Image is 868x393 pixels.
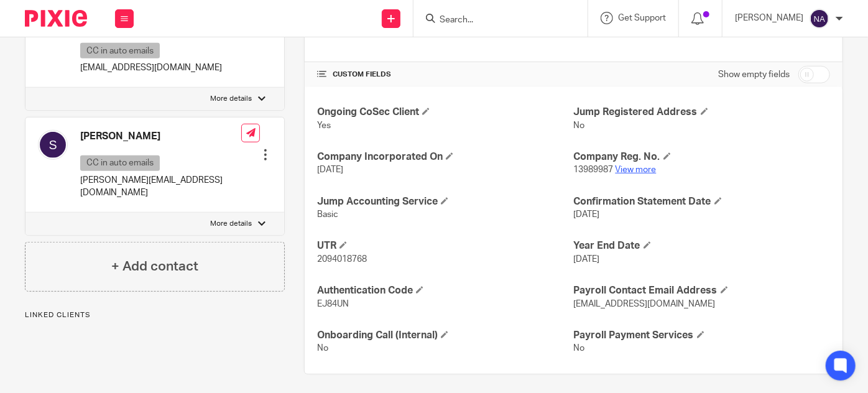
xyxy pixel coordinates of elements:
[317,300,349,308] span: EJ84UN
[618,14,666,22] span: Get Support
[317,121,331,130] span: Yes
[574,195,830,208] h4: Confirmation Statement Date
[111,257,198,276] h4: + Add contact
[317,106,573,119] h4: Ongoing CoSec Client
[574,121,585,130] span: No
[574,239,830,252] h4: Year End Date
[317,329,573,342] h4: Onboarding Call (Internal)
[574,210,600,219] span: [DATE]
[80,43,160,58] p: CC in auto emails
[574,329,830,342] h4: Payroll Payment Services
[317,165,343,174] span: [DATE]
[80,130,241,143] h4: [PERSON_NAME]
[574,106,830,119] h4: Jump Registered Address
[317,195,573,208] h4: Jump Accounting Service
[574,255,600,264] span: [DATE]
[25,10,87,27] img: Pixie
[574,284,830,297] h4: Payroll Contact Email Address
[317,255,367,264] span: 2094018768
[317,210,338,219] span: Basic
[317,150,573,164] h4: Company Incorporated On
[616,165,657,174] a: View more
[574,344,585,353] span: No
[317,344,328,353] span: No
[574,165,614,174] span: 13989987
[210,94,252,104] p: More details
[317,239,573,252] h4: UTR
[438,15,550,26] input: Search
[80,174,241,200] p: [PERSON_NAME][EMAIL_ADDRESS][DOMAIN_NAME]
[735,12,803,24] p: [PERSON_NAME]
[38,130,68,160] img: svg%3E
[317,70,573,80] h4: CUSTOM FIELDS
[210,219,252,229] p: More details
[25,310,285,320] p: Linked clients
[574,300,716,308] span: [EMAIL_ADDRESS][DOMAIN_NAME]
[718,68,790,81] label: Show empty fields
[317,284,573,297] h4: Authentication Code
[574,150,830,164] h4: Company Reg. No.
[810,9,829,29] img: svg%3E
[80,62,236,74] p: [EMAIL_ADDRESS][DOMAIN_NAME]
[80,155,160,171] p: CC in auto emails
